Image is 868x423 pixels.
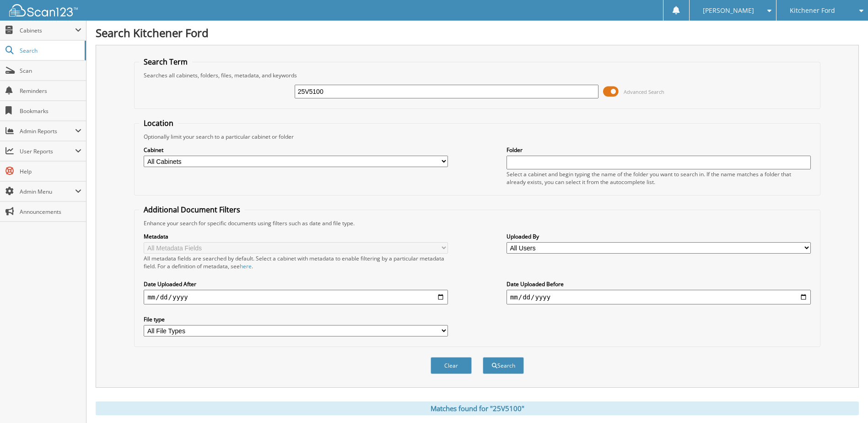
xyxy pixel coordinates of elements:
[20,147,75,155] span: User Reports
[144,255,448,270] div: All metadata fields are searched by default. Select a cabinet with metadata to enable filtering b...
[139,71,815,79] div: Searches all cabinets, folders, files, metadata, and keywords
[20,188,75,195] span: Admin Menu
[139,133,815,141] div: Optionally limit your search to a particular cabinet or folder
[96,25,859,40] h1: Search Kitchener Ford
[20,208,81,216] span: Announcements
[240,262,252,270] a: here
[144,280,448,288] label: Date Uploaded After
[20,107,81,115] span: Bookmarks
[139,219,815,227] div: Enhance your search for specific documents using filters such as date and file type.
[20,168,81,175] span: Help
[139,57,192,67] legend: Search Term
[483,357,524,374] button: Search
[20,87,81,95] span: Reminders
[144,315,448,323] label: File type
[20,27,75,34] span: Cabinets
[139,205,245,215] legend: Additional Document Filters
[20,67,81,75] span: Scan
[144,290,448,304] input: start
[790,8,835,13] span: Kitchener Ford
[20,127,75,135] span: Admin Reports
[144,233,448,240] label: Metadata
[507,146,811,154] label: Folder
[9,4,78,16] img: scan123-logo-white.svg
[703,8,754,13] span: [PERSON_NAME]
[144,146,448,154] label: Cabinet
[507,233,811,240] label: Uploaded By
[624,88,664,95] span: Advanced Search
[431,357,472,374] button: Clear
[139,118,178,128] legend: Location
[507,170,811,186] div: Select a cabinet and begin typing the name of the folder you want to search in. If the name match...
[507,290,811,304] input: end
[96,401,859,415] div: Matches found for "25V5100"
[20,47,80,54] span: Search
[507,280,811,288] label: Date Uploaded Before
